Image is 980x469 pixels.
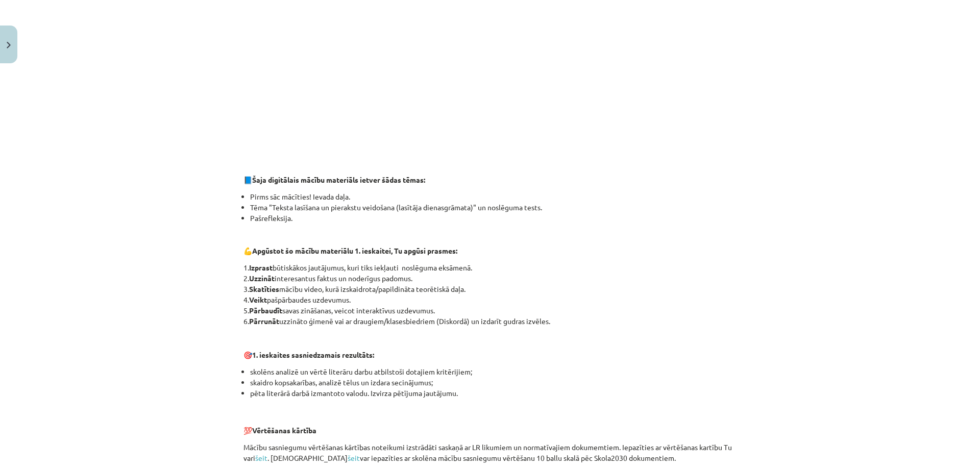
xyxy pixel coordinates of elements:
li: Pirms sāc mācīties! Ievada daļa. [250,191,737,202]
li: Tēma "Teksta lasīšana un pierakstu veidošana (lasītāja dienasgrāmata)" un noslēguma tests. [250,202,737,213]
p: 💪 [243,245,737,256]
p: 📘 [243,175,737,185]
a: šeit [255,453,267,462]
strong: Šaja digitālais mācību materiāls ietver šādas tēmas: [252,175,425,184]
b: Veikt [249,295,267,304]
li: skolēns analizē un vērtē literāru darbu atbilstoši dotajiem kritērijiem; [250,366,737,377]
img: icon-close-lesson-0947bae3869378f0d4975bcd49f059093ad1ed9edebbc8119c70593378902aed.svg [7,42,11,48]
b: Izprast [249,263,273,272]
b: Skatīties [249,284,279,293]
li: Pašrefleksija. [250,213,737,224]
p: 💯 [243,414,737,436]
a: šeit [348,453,360,462]
b: Vērtēšanas kārtība [252,426,316,435]
b: Pārrunāt [249,316,279,326]
li: pēta literārā darbā izmantoto valodu. Izvirza pētījuma jautājumu. [250,388,737,409]
b: Uzzināt [249,274,275,283]
li: skaidro kopsakarības, analizē tēlus un izdara secinājumus; [250,377,737,388]
strong: 1. ieskaites sasniedzamais rezultāts: [252,350,374,359]
p: 1. būtiskākos jautājumus, kuri tiks iekļauti noslēguma eksāmenā. 2. interesantus faktus un noderī... [243,262,737,327]
b: Pārbaudīt [249,306,282,315]
b: Apgūstot šo mācību materiālu 1. ieskaitei, Tu apgūsi prasmes: [252,246,457,255]
p: Mācību sasniegumu vērtēšanas kārtības noteikumi izstrādāti saskaņā ar LR likumiem un normatīvajie... [243,442,737,463]
p: 🎯 [243,350,737,360]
